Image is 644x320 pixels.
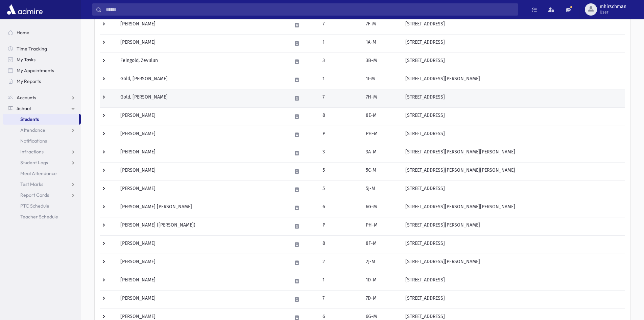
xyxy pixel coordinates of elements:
[17,67,54,73] span: My Appointments
[401,16,625,34] td: [STREET_ADDRESS]
[3,135,81,146] a: Notifications
[318,162,362,180] td: 5
[401,290,625,308] td: [STREET_ADDRESS]
[116,272,288,290] td: [PERSON_NAME]
[318,254,362,272] td: 2
[3,125,81,135] a: Attendance
[362,52,401,71] td: 3B-M
[318,144,362,162] td: 3
[401,71,625,89] td: [STREET_ADDRESS][PERSON_NAME]
[116,199,288,217] td: [PERSON_NAME] [PERSON_NAME]
[3,200,81,211] a: PTC Schedule
[3,103,81,114] a: School
[102,3,518,16] input: Search
[3,92,81,103] a: Accounts
[116,89,288,107] td: Gold, [PERSON_NAME]
[362,162,401,180] td: 5C-M
[17,57,35,63] span: My Tasks
[116,290,288,308] td: [PERSON_NAME]
[318,71,362,89] td: 1
[401,162,625,180] td: [STREET_ADDRESS][PERSON_NAME][PERSON_NAME]
[318,180,362,199] td: 5
[3,114,79,125] a: Students
[318,290,362,308] td: 7
[20,159,48,166] span: Student Logs
[401,254,625,272] td: [STREET_ADDRESS][PERSON_NAME]
[401,126,625,144] td: [STREET_ADDRESS]
[362,34,401,52] td: 1A-M
[318,235,362,254] td: 8
[401,199,625,217] td: [STREET_ADDRESS][PERSON_NAME][PERSON_NAME]
[318,272,362,290] td: 1
[116,254,288,272] td: [PERSON_NAME]
[3,43,81,54] a: Time Tracking
[362,107,401,126] td: 8E-M
[401,34,625,52] td: [STREET_ADDRESS]
[20,138,47,144] span: Notifications
[116,126,288,144] td: [PERSON_NAME]
[17,94,36,101] span: Accounts
[362,199,401,217] td: 6G-M
[116,71,288,89] td: Gold, [PERSON_NAME]
[116,217,288,235] td: [PERSON_NAME] ([PERSON_NAME])
[17,46,47,52] span: Time Tracking
[3,211,81,222] a: Teacher Schedule
[362,126,401,144] td: PH-M
[20,116,39,122] span: Students
[5,3,44,16] img: AdmirePro
[116,52,288,71] td: Feingold, Zevulun
[362,272,401,290] td: 1D-M
[116,180,288,199] td: [PERSON_NAME]
[17,78,41,84] span: My Reports
[116,16,288,34] td: [PERSON_NAME]
[600,4,626,9] span: mhirschman
[362,217,401,235] td: PH-M
[401,272,625,290] td: [STREET_ADDRESS]
[318,199,362,217] td: 6
[20,149,44,155] span: Infractions
[362,235,401,254] td: 8F-M
[3,190,81,200] a: Report Cards
[17,105,31,111] span: School
[401,107,625,126] td: [STREET_ADDRESS]
[20,203,49,209] span: PTC Schedule
[401,52,625,71] td: [STREET_ADDRESS]
[362,254,401,272] td: 2J-M
[318,217,362,235] td: P
[116,34,288,52] td: [PERSON_NAME]
[401,144,625,162] td: [STREET_ADDRESS][PERSON_NAME][PERSON_NAME]
[401,235,625,254] td: [STREET_ADDRESS]
[3,76,81,87] a: My Reports
[3,27,81,38] a: Home
[20,192,49,198] span: Report Cards
[318,34,362,52] td: 1
[116,107,288,126] td: [PERSON_NAME]
[362,290,401,308] td: 7D-M
[318,126,362,144] td: P
[401,217,625,235] td: [STREET_ADDRESS][PERSON_NAME]
[362,89,401,107] td: 7H-M
[362,71,401,89] td: 1I-M
[17,29,29,36] span: Home
[3,168,81,179] a: Meal Attendance
[318,52,362,71] td: 3
[116,162,288,180] td: [PERSON_NAME]
[20,170,57,176] span: Meal Attendance
[20,181,43,187] span: Test Marks
[362,16,401,34] td: 7F-M
[600,9,626,15] span: User
[3,179,81,190] a: Test Marks
[318,16,362,34] td: 7
[116,235,288,254] td: [PERSON_NAME]
[318,107,362,126] td: 8
[401,89,625,107] td: [STREET_ADDRESS]
[3,157,81,168] a: Student Logs
[20,214,58,220] span: Teacher Schedule
[3,65,81,76] a: My Appointments
[318,89,362,107] td: 7
[3,54,81,65] a: My Tasks
[401,180,625,199] td: [STREET_ADDRESS]
[362,180,401,199] td: 5J-M
[20,127,45,133] span: Attendance
[3,146,81,157] a: Infractions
